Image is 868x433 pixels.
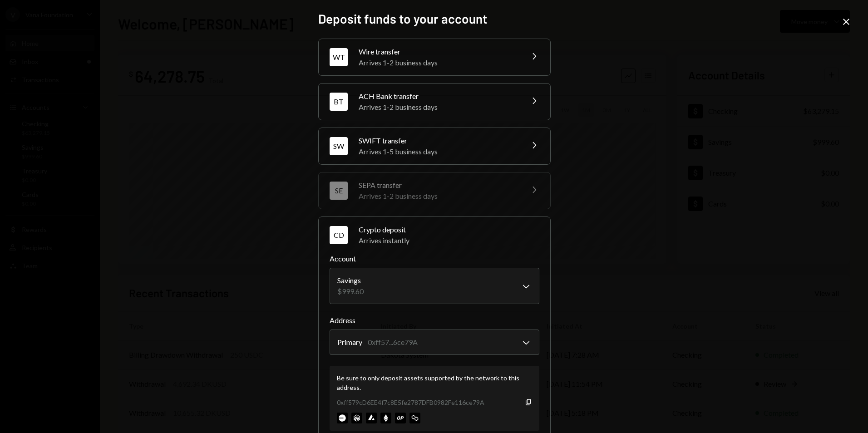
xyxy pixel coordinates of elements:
[359,146,518,157] div: Arrives 1-5 business days
[359,135,518,146] div: SWIFT transfer
[318,10,550,28] h2: Deposit funds to your account
[351,413,362,423] img: arbitrum-mainnet
[359,57,518,68] div: Arrives 1-2 business days
[330,268,539,304] button: Account
[395,413,406,423] img: optimism-mainnet
[319,84,550,120] button: BTACH Bank transferArrives 1-2 business days
[380,413,391,423] img: ethereum-mainnet
[359,46,518,57] div: Wire transfer
[359,191,518,202] div: Arrives 1-2 business days
[330,330,539,355] button: Address
[319,217,550,253] button: CDCrypto depositArrives instantly
[368,337,418,348] div: 0xff57...6ce79A
[330,182,348,200] div: SE
[366,413,377,423] img: avalanche-mainnet
[409,413,420,423] img: polygon-mainnet
[330,226,348,244] div: CD
[330,253,539,431] div: CDCrypto depositArrives instantly
[337,398,484,407] div: 0xff579cD6EE4f7c8E5fe2787DFB0982Fe116ce79A
[337,413,348,423] img: base-mainnet
[359,235,539,246] div: Arrives instantly
[359,180,518,191] div: SEPA transfer
[330,93,348,111] div: BT
[330,253,539,264] label: Account
[330,48,348,66] div: WT
[319,39,550,75] button: WTWire transferArrives 1-2 business days
[330,137,348,155] div: SW
[330,315,539,326] label: Address
[359,102,518,113] div: Arrives 1-2 business days
[337,373,532,392] div: Be sure to only deposit assets supported by the network to this address.
[319,172,550,209] button: SESEPA transferArrives 1-2 business days
[359,224,539,235] div: Crypto deposit
[359,91,518,102] div: ACH Bank transfer
[319,128,550,164] button: SWSWIFT transferArrives 1-5 business days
